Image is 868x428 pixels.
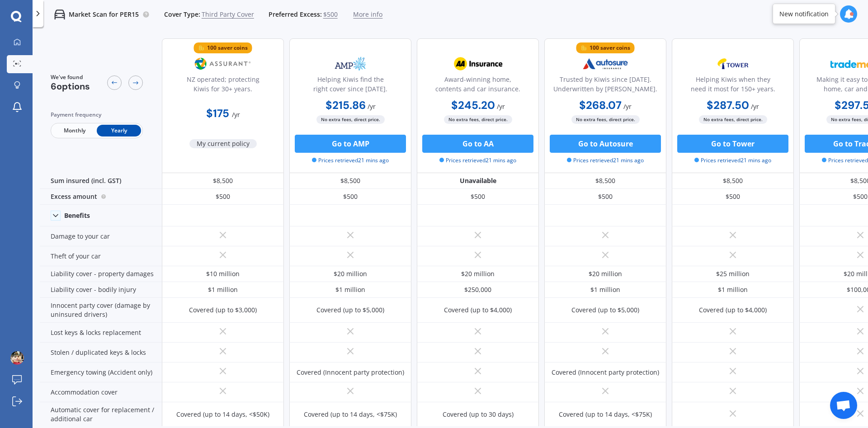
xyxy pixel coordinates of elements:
[571,306,639,315] div: Covered (up to $5,000)
[422,135,533,153] button: Go to AA
[544,173,666,189] div: $8,500
[40,266,162,282] div: Liability cover - property damages
[334,269,367,278] div: $20 million
[40,323,162,343] div: Lost keys & locks replacement
[679,75,786,97] div: Helping Kiwis when they need it most for 150+ years.
[202,10,254,19] span: Third Party Cover
[321,52,380,75] img: AMP.webp
[164,10,200,19] span: Cover Type:
[699,306,767,315] div: Covered (up to $4,000)
[672,189,794,205] div: $500
[444,306,512,315] div: Covered (up to $4,000)
[312,156,389,165] span: Prices retrieved 21 mins ago
[576,52,635,75] img: Autosure.webp
[464,285,491,294] div: $250,000
[51,110,143,119] div: Payment frequency
[544,189,666,205] div: $500
[417,189,539,205] div: $500
[304,410,397,419] div: Covered (up to 14 days, <$75K)
[51,80,90,92] span: 6 options
[40,402,162,427] div: Automatic cover for replacement / additional car
[451,98,495,112] b: $245.20
[52,125,97,136] span: Monthly
[589,269,622,278] div: $20 million
[830,392,857,419] a: Open chat
[97,125,141,136] span: Yearly
[297,75,404,97] div: Helping Kiwis find the right cover since [DATE].
[623,102,632,111] span: / yr
[198,45,205,51] img: points
[461,269,495,278] div: $20 million
[335,285,365,294] div: $1 million
[206,106,229,120] b: $175
[162,173,284,189] div: $8,500
[552,75,659,97] div: Trusted by Kiwis since [DATE]. Underwritten by [PERSON_NAME].
[552,368,659,377] div: Covered (Innocent party protection)
[40,189,162,205] div: Excess amount
[448,52,508,75] img: AA.webp
[40,173,162,189] div: Sum insured (incl. GST)
[699,115,767,124] span: No extra fees, direct price.
[590,285,620,294] div: $1 million
[193,52,253,75] img: Assurant.png
[162,189,284,205] div: $500
[206,269,240,278] div: $10 million
[751,102,759,111] span: / yr
[590,43,630,52] div: 100 saver coins
[40,343,162,362] div: Stolen / duplicated keys & locks
[677,135,788,153] button: Go to Tower
[269,10,322,19] span: Preferred Excess:
[40,362,162,382] div: Emergency towing (Accident only)
[694,156,771,165] span: Prices retrieved 21 mins ago
[716,269,750,278] div: $25 million
[289,189,411,205] div: $500
[54,9,65,20] img: car.f15378c7a67c060ca3f3.svg
[207,43,248,52] div: 100 saver coins
[581,45,587,51] img: points
[40,298,162,323] div: Innocent party cover (damage by uninsured drivers)
[567,156,644,165] span: Prices retrieved 21 mins ago
[170,75,276,97] div: NZ operated; protecting Kiwis for 30+ years.
[295,135,406,153] button: Go to AMP
[189,139,257,148] span: My current policy
[443,410,514,419] div: Covered (up to 30 days)
[550,135,661,153] button: Go to Autosure
[323,10,338,19] span: $500
[40,246,162,266] div: Theft of your car
[10,351,24,365] img: ACg8ocI5bzh5RmqTGsPz8y4LGHQTwSnOA1YNJvHN0ZP7jCXXyYup6p0a=s96-c
[559,410,652,419] div: Covered (up to 14 days, <$75K)
[439,156,516,165] span: Prices retrieved 21 mins ago
[672,173,794,189] div: $8,500
[444,115,512,124] span: No extra fees, direct price.
[368,102,376,111] span: / yr
[40,382,162,402] div: Accommodation cover
[176,410,269,419] div: Covered (up to 14 days, <$50K)
[289,173,411,189] div: $8,500
[497,102,505,111] span: / yr
[297,368,404,377] div: Covered (Innocent party protection)
[51,73,90,81] span: We've found
[208,285,238,294] div: $1 million
[232,110,240,119] span: / yr
[718,285,748,294] div: $1 million
[353,10,382,19] span: More info
[40,226,162,246] div: Damage to your car
[779,9,829,19] div: New notification
[425,75,531,97] div: Award-winning home, contents and car insurance.
[189,306,257,315] div: Covered (up to $3,000)
[64,212,90,220] div: Benefits
[40,282,162,298] div: Liability cover - bodily injury
[316,306,384,315] div: Covered (up to $5,000)
[316,115,385,124] span: No extra fees, direct price.
[325,98,366,112] b: $215.86
[579,98,622,112] b: $268.07
[417,173,539,189] div: Unavailable
[707,98,749,112] b: $287.50
[571,115,640,124] span: No extra fees, direct price.
[69,10,139,19] p: Market Scan for PER15
[703,52,763,75] img: Tower.webp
